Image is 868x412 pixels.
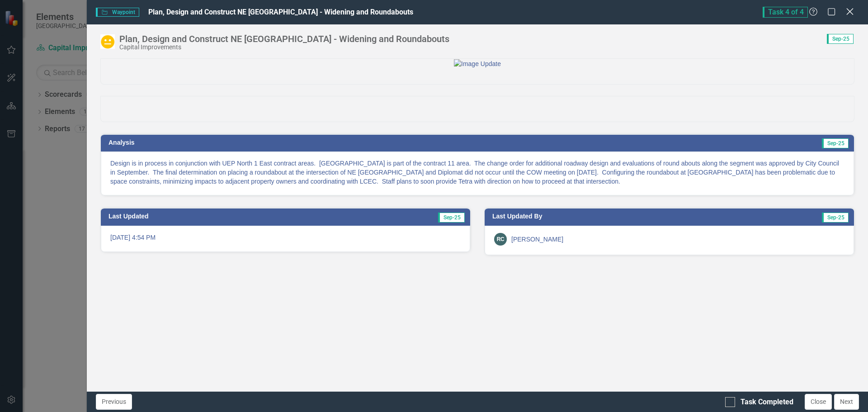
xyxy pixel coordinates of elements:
[763,7,808,18] span: Task 4 of 4
[494,233,507,246] div: RC
[148,8,413,16] span: Plan, Design and Construct NE [GEOGRAPHIC_DATA] - Widening and Roundabouts
[438,213,465,223] span: Sep-25
[108,139,468,146] h3: Analysis
[492,213,722,220] h3: Last Updated By
[454,59,501,68] img: Image Update
[834,394,859,410] button: Next
[822,213,849,223] span: Sep-25
[741,397,793,407] div: Task Completed
[805,394,832,410] button: Close
[96,8,139,17] span: Waypoint
[96,394,132,410] button: Previous
[822,138,849,148] span: Sep-25
[100,34,115,49] img: In Progress
[119,44,449,51] div: Capital Improvements
[108,213,320,220] h3: Last Updated
[827,34,854,44] span: Sep-25
[511,235,563,244] div: [PERSON_NAME]
[110,159,844,186] p: Design is in process in conjunction with UEP North 1 East contract areas. [GEOGRAPHIC_DATA] is pa...
[101,226,470,252] div: [DATE] 4:54 PM
[119,34,449,44] div: Plan, Design and Construct NE [GEOGRAPHIC_DATA] - Widening and Roundabouts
